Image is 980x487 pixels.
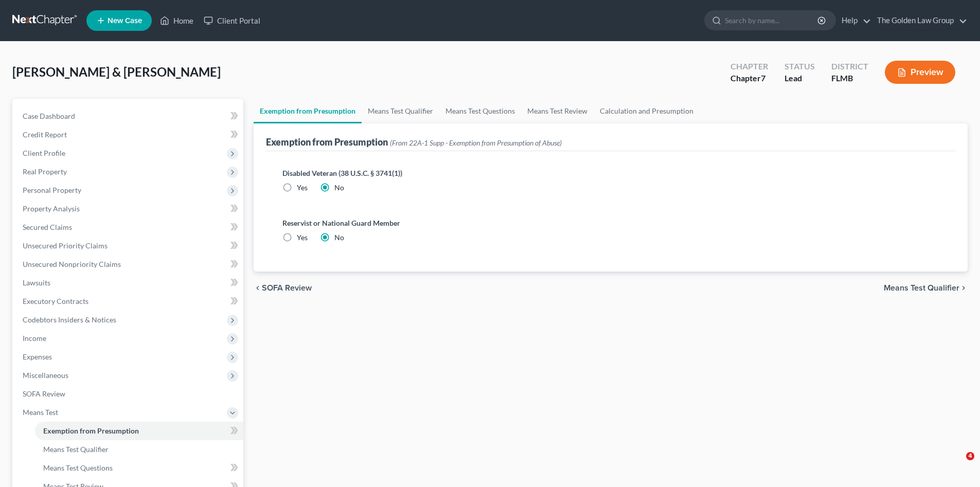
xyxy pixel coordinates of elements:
div: Chapter [730,73,768,84]
i: chevron_right [959,284,968,292]
a: Means Test Qualifier [35,440,243,459]
a: Means Test Questions [439,99,521,123]
button: chevron_left SOFA Review [254,284,312,292]
label: Disabled Veteran (38 U.S.C. § 3741(1)) [282,168,939,178]
input: Search by name... [725,11,819,30]
span: Codebtors Insiders & Notices [23,315,116,324]
label: Reservist or National Guard Member [282,218,939,228]
span: Means Test Questions [43,463,113,472]
span: Means Test Qualifier [884,284,959,292]
span: Secured Claims [23,223,72,231]
span: [PERSON_NAME] & [PERSON_NAME] [12,64,221,79]
span: Yes [297,183,308,192]
a: Home [155,11,199,30]
span: Personal Property [23,186,81,194]
span: Means Test [23,408,58,417]
span: Client Profile [23,149,65,157]
span: Executory Contracts [23,297,88,305]
span: Real Property [23,167,67,176]
div: Exemption from Presumption [266,136,562,148]
span: New Case [108,17,142,25]
span: Yes [297,233,308,242]
a: Help [836,11,871,30]
a: Case Dashboard [14,107,243,125]
div: Lead [785,73,815,84]
span: No [334,183,344,192]
a: Exemption from Presumption [254,99,362,123]
span: Unsecured Nonpriority Claims [23,260,121,268]
a: SOFA Review [14,385,243,403]
div: District [831,61,868,73]
a: Secured Claims [14,218,243,237]
span: 4 [966,452,974,460]
a: Calculation and Presumption [594,99,700,123]
span: Miscellaneous [23,371,68,380]
span: Property Analysis [23,204,80,213]
span: SOFA Review [23,389,65,398]
span: 7 [761,73,765,83]
span: Lawsuits [23,278,50,287]
a: The Golden Law Group [872,11,967,30]
span: (From 22A-1 Supp - Exemption from Presumption of Abuse) [390,138,562,147]
a: Exemption from Presumption [35,422,243,440]
span: Credit Report [23,130,67,139]
a: Executory Contracts [14,292,243,311]
a: Credit Report [14,125,243,144]
span: Unsecured Priority Claims [23,241,108,250]
span: No [334,233,344,242]
a: Lawsuits [14,274,243,292]
a: Property Analysis [14,200,243,218]
span: Income [23,334,46,342]
a: Means Test Questions [35,459,243,477]
div: Status [785,61,815,73]
span: Case Dashboard [23,112,75,120]
button: Preview [885,61,955,84]
iframe: Intercom live chat [945,452,970,477]
a: Means Test Qualifier [362,99,439,123]
i: chevron_left [254,284,262,292]
a: Client Portal [199,11,265,30]
span: Expenses [23,352,52,361]
a: Unsecured Priority Claims [14,237,243,255]
button: Means Test Qualifier chevron_right [884,284,968,292]
span: SOFA Review [262,284,312,292]
div: Chapter [730,61,768,73]
a: Unsecured Nonpriority Claims [14,255,243,274]
a: Means Test Review [521,99,594,123]
span: Exemption from Presumption [43,426,139,435]
span: Means Test Qualifier [43,445,109,454]
div: FLMB [831,73,868,84]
